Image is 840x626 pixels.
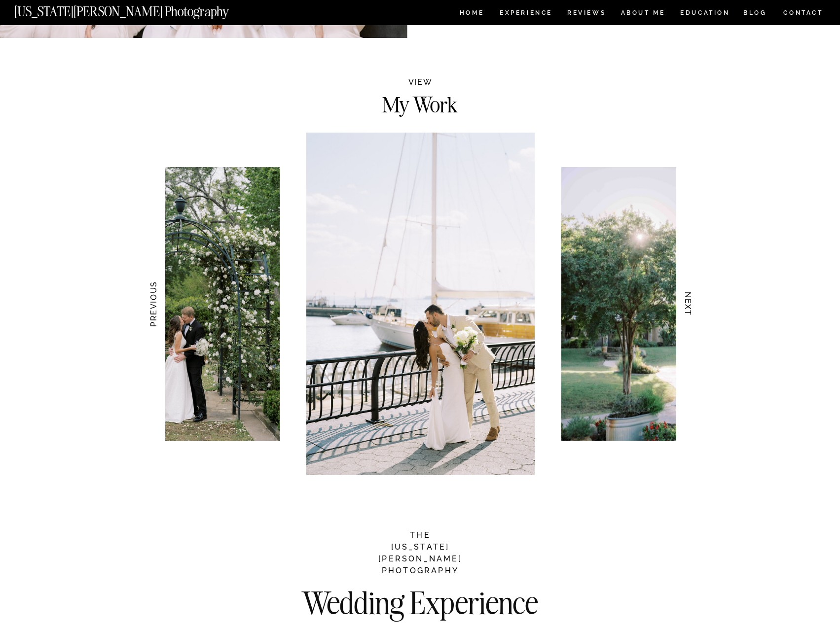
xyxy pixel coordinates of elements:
h2: Wedding Experience [270,587,570,606]
a: [US_STATE][PERSON_NAME] Photography [14,5,262,13]
a: EDUCATION [679,10,731,18]
a: BLOG [743,10,767,18]
h2: THE [US_STATE][PERSON_NAME] PHOTOGRAPHY [372,529,469,576]
a: REVIEWS [567,10,604,18]
h3: NEXT [683,273,693,335]
a: ABOUT ME [621,10,665,18]
a: HOME [458,10,486,18]
a: Experience [500,10,551,18]
h3: PREVIOUS [147,273,158,335]
a: CONTACT [783,7,824,18]
h2: VIEW [397,78,444,90]
h2: My Work [347,94,493,111]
